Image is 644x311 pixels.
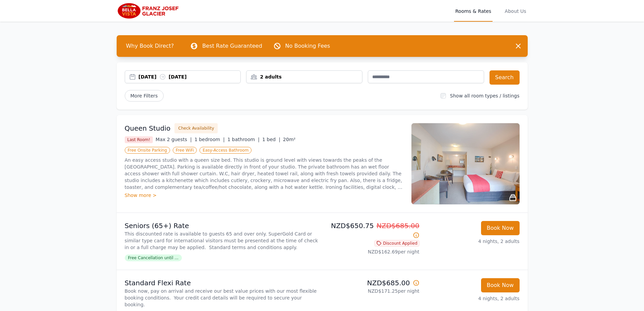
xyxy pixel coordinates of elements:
[228,137,260,142] span: 1 bathroom |
[194,137,225,142] span: 1 bedroom |
[262,137,280,142] span: 1 bed |
[325,221,420,240] p: NZD$650.75
[490,70,520,85] button: Search
[117,3,182,19] img: Bella Vista Franz Josef Glacier
[450,93,519,98] label: Show all room types / listings
[125,147,170,154] span: Free Onsite Parking
[125,254,182,261] span: Free Cancellation until ...
[125,157,403,191] p: An easy access studio with a queen size bed. This studio is ground level with views towards the p...
[125,90,164,102] span: More Filters
[481,221,520,235] button: Book Now
[377,222,420,230] span: NZD$685.00
[283,137,295,142] span: 20m²
[125,278,319,288] p: Standard Flexi Rate
[425,238,520,245] p: 4 nights, 2 adults
[246,73,362,80] div: 2 adults
[125,230,319,251] p: This discounted rate is available to guests 65 and over only. SuperGold Card or similar type card...
[325,248,420,255] p: NZD$162.69 per night
[125,124,171,133] h3: Queen Studio
[481,278,520,292] button: Book Now
[125,288,319,308] p: Book now, pay on arrival and receive our best value prices with our most flexible booking conditi...
[325,288,420,294] p: NZD$171.25 per night
[125,136,153,143] span: Last Room!
[173,147,197,154] span: Free WiFi
[121,39,180,53] span: Why Book Direct?
[374,240,420,247] span: Discount Applied
[325,278,420,288] p: NZD$685.00
[174,123,218,133] button: Check Availability
[199,147,252,154] span: Easy-Access Bathroom
[425,295,520,302] p: 4 nights, 2 adults
[156,137,192,142] span: Max 2 guests |
[125,192,403,199] div: Show more >
[202,42,262,50] p: Best Rate Guaranteed
[125,221,319,230] p: Seniors (65+) Rate
[139,73,241,80] div: [DATE] [DATE]
[285,42,330,50] p: No Booking Fees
